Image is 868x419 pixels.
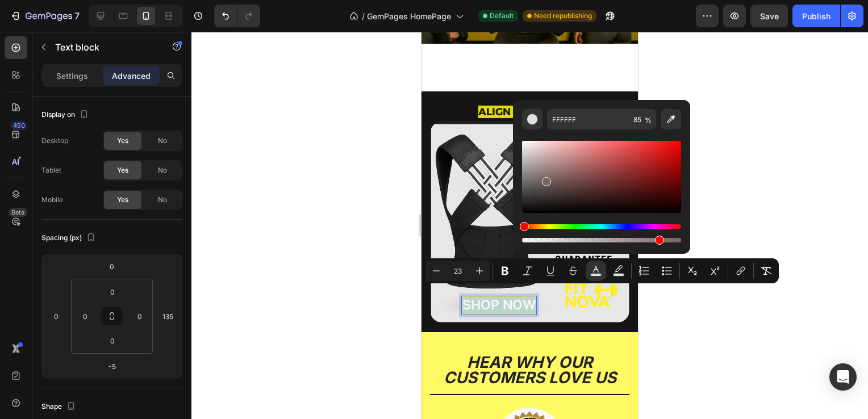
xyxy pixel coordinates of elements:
[55,40,152,54] p: Text block
[41,195,63,205] div: Mobile
[645,114,652,127] span: %
[9,208,27,217] div: Beta
[362,10,365,22] span: /
[802,10,831,22] div: Publish
[41,165,61,175] div: Tablet
[74,9,80,23] p: 7
[41,107,91,123] div: Display on
[158,165,167,175] span: No
[112,70,151,82] p: Advanced
[534,11,592,21] span: Need republishing
[750,5,788,27] button: Save
[5,5,85,27] button: 7
[131,308,148,325] input: 0px
[158,136,167,146] span: No
[117,195,128,205] span: Yes
[829,363,857,391] div: Open Intercom Messenger
[522,224,681,229] div: Hue
[101,258,123,275] input: 0
[424,258,779,283] div: Editor contextual toolbar
[41,231,98,246] div: Spacing (px)
[792,5,840,27] button: Publish
[547,109,629,129] input: E.g FFFFFF
[11,121,27,130] div: 450
[490,11,514,21] span: Default
[159,308,176,325] input: 135
[77,308,94,325] input: 0px
[48,308,65,325] input: 0
[158,195,167,205] span: No
[422,32,638,419] iframe: Design area
[41,136,68,146] div: Desktop
[117,136,128,146] span: Yes
[367,10,451,22] span: GemPages HomePage
[760,11,779,21] span: Save
[41,399,78,414] div: Shape
[117,165,128,175] span: Yes
[56,70,88,82] p: Settings
[101,358,123,375] input: -5
[101,332,124,349] input: 0px
[214,5,260,27] div: Undo/Redo
[101,283,124,300] input: 0px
